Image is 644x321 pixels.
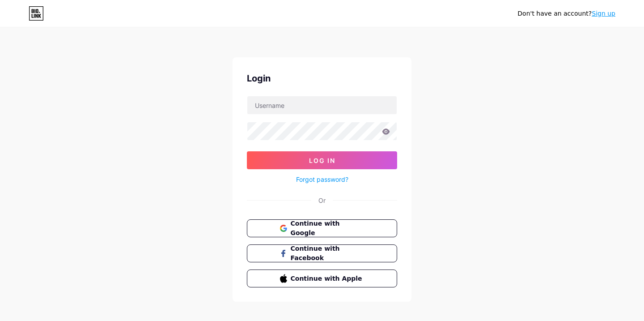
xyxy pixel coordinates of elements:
[318,196,326,205] div: Or
[247,244,397,262] button: Continue with Facebook
[247,151,397,169] button: Log In
[247,72,397,85] div: Login
[309,157,335,164] span: Log In
[517,9,615,18] div: Don't have an account?
[247,219,397,237] button: Continue with Google
[247,270,397,287] button: Continue with Apple
[247,96,397,114] input: Username
[291,274,364,283] span: Continue with Apple
[291,219,364,238] span: Continue with Google
[296,175,348,184] a: Forgot password?
[291,244,364,263] span: Continue with Facebook
[592,10,615,17] a: Sign up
